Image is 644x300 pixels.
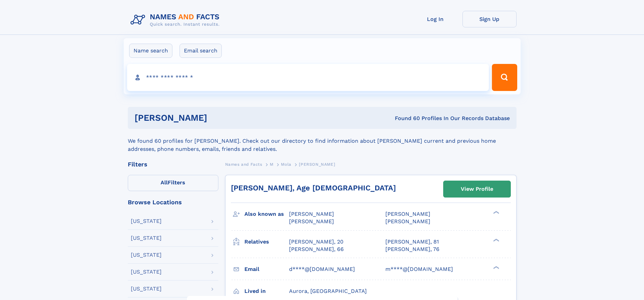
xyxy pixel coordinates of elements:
[444,181,510,197] a: View Profile
[289,211,334,217] span: [PERSON_NAME]
[128,175,218,191] label: Filters
[128,199,218,205] div: Browse Locations
[270,160,273,168] a: M
[161,179,168,186] span: All
[385,218,430,225] span: [PERSON_NAME]
[231,184,396,192] a: [PERSON_NAME], Age [DEMOGRAPHIC_DATA]
[492,64,517,91] button: Search Button
[289,288,367,294] span: Aurora, [GEOGRAPHIC_DATA]
[129,44,172,58] label: Name search
[128,161,218,167] div: Filters
[461,181,493,197] div: View Profile
[289,238,343,246] a: [PERSON_NAME], 20
[180,44,222,58] label: Email search
[131,269,162,275] div: [US_STATE]
[244,208,289,220] h3: Also known as
[289,218,334,225] span: [PERSON_NAME]
[299,162,335,167] span: [PERSON_NAME]
[244,263,289,275] h3: Email
[244,236,289,248] h3: Relatives
[385,211,430,217] span: [PERSON_NAME]
[131,252,162,258] div: [US_STATE]
[408,11,462,27] a: Log In
[281,162,291,167] span: Mola
[244,285,289,297] h3: Lived in
[135,114,301,122] h1: [PERSON_NAME]
[385,238,439,246] a: [PERSON_NAME], 81
[492,210,500,215] div: ❯
[225,160,262,168] a: Names and Facts
[131,286,162,292] div: [US_STATE]
[127,64,489,91] input: search input
[492,265,500,270] div: ❯
[270,162,273,167] span: M
[131,235,162,241] div: [US_STATE]
[462,11,517,27] a: Sign Up
[128,129,517,153] div: We found 60 profiles for [PERSON_NAME]. Check out our directory to find information about [PERSON...
[131,218,162,224] div: [US_STATE]
[128,11,225,29] img: Logo Names and Facts
[301,115,510,122] div: Found 60 Profiles In Our Records Database
[385,246,439,253] a: [PERSON_NAME], 76
[289,246,344,253] a: [PERSON_NAME], 66
[281,160,291,168] a: Mola
[492,238,500,242] div: ❯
